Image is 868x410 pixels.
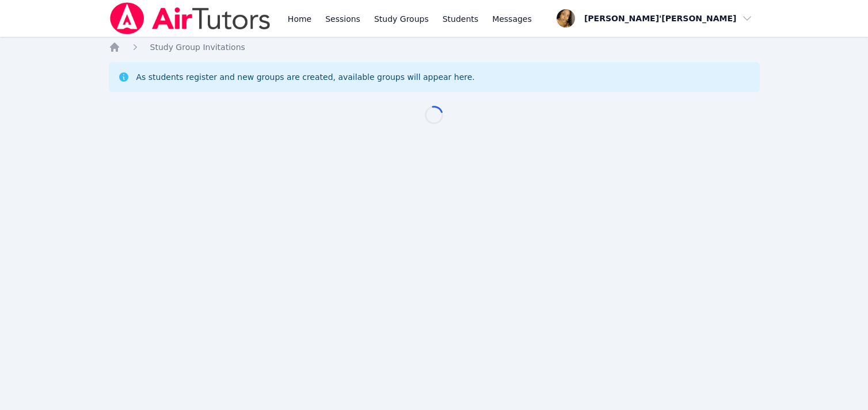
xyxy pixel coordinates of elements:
span: Study Group Invitations [150,43,245,52]
img: Air Tutors [109,2,272,35]
nav: Breadcrumb [109,41,760,53]
span: Messages [492,13,532,25]
a: Study Group Invitations [150,41,245,53]
div: As students register and new groups are created, available groups will appear here. [136,71,475,83]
